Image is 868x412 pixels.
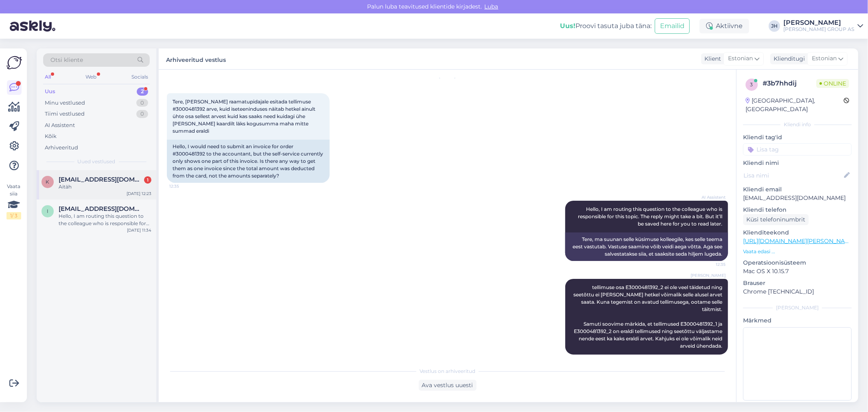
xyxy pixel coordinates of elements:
[59,183,151,191] div: Aitäh
[743,248,852,255] p: Vaata edasi ...
[167,140,330,183] div: Hello, I would need to submit an invoice for order #3000481392 to the accountant, but the self-se...
[743,214,809,225] div: Küsi telefoninumbrit
[783,20,854,26] div: [PERSON_NAME]
[482,3,501,10] span: Luba
[78,158,116,165] span: Uued vestlused
[743,237,855,245] a: [URL][DOMAIN_NAME][PERSON_NAME]
[769,20,780,32] div: JH
[743,159,852,167] p: Kliendi nimi
[573,284,724,349] span: tellimuse osa E3000481392_2 ei ole veel täidetud ning seetõttu ei [PERSON_NAME] hetkel võimalik s...
[7,212,21,219] div: 1 / 3
[43,72,52,82] div: All
[136,99,148,107] div: 0
[59,213,151,227] div: Hello, I am routing this question to the colleague who is responsible for this topic. The reply m...
[701,55,721,63] div: Klient
[743,206,852,214] p: Kliendi telefon
[750,81,753,88] span: 3
[743,194,852,202] p: [EMAIL_ADDRESS][DOMAIN_NAME]
[84,72,98,82] div: Web
[743,316,852,325] p: Märkmed
[743,143,852,156] input: Lisa tag
[743,121,852,128] div: Kliendi info
[812,54,837,63] span: Estonian
[130,72,150,82] div: Socials
[743,287,852,296] p: Chrome [TECHNICAL_ID]
[59,205,143,213] span: irinaozerova@gmail.com
[695,261,726,267] span: 12:35
[763,79,816,88] div: # 3b7hhdij
[578,206,724,227] span: Hello, I am routing this question to the colleague who is responsible for this topic. The reply m...
[144,176,151,184] div: 1
[50,56,83,64] span: Otsi kliente
[560,21,652,31] div: Proovi tasuta juba täna:
[420,368,475,375] span: Vestlus on arhiveeritud
[691,272,726,278] span: [PERSON_NAME]
[695,194,726,200] span: AI Assistent
[127,227,151,233] div: [DATE] 11:34
[816,79,849,88] span: Online
[59,176,143,183] span: kaja.teder@gmail.com
[7,183,21,219] div: Vaata siia
[45,110,85,118] div: Tiimi vestlused
[746,96,844,114] div: [GEOGRAPHIC_DATA], [GEOGRAPHIC_DATA]
[166,53,226,64] label: Arhiveeritud vestlus
[700,19,749,33] div: Aktiivne
[743,185,852,194] p: Kliendi email
[743,279,852,287] p: Brauser
[45,132,57,140] div: Kõik
[45,88,55,96] div: Uus
[743,133,852,142] p: Kliendi tag'id
[45,99,85,107] div: Minu vestlused
[560,22,575,30] b: Uus!
[743,267,852,276] p: Mac OS X 10.15.7
[127,191,151,197] div: [DATE] 12:23
[695,355,726,361] span: 12:54
[728,54,753,63] span: Estonian
[655,18,690,34] button: Emailid
[565,232,728,261] div: Tere, ma suunan selle küsimuse kolleegile, kes selle teema eest vastutab. Vastuse saamine võib ve...
[45,144,78,152] div: Arhiveeritud
[45,121,75,129] div: AI Assistent
[743,171,842,180] input: Lisa nimi
[137,88,148,96] div: 2
[173,99,317,134] span: Tere, [PERSON_NAME] raamatupidajale esitada tellimuse #3000481392 arve, kuid iseteeninduses näita...
[783,26,854,33] div: [PERSON_NAME] GROUP AS
[46,179,50,185] span: k
[743,304,852,311] div: [PERSON_NAME]
[136,110,148,118] div: 0
[770,55,805,63] div: Klienditugi
[743,228,852,237] p: Klienditeekond
[169,183,200,189] span: 12:35
[47,208,48,214] span: i
[743,259,852,267] p: Operatsioonisüsteem
[783,20,863,33] a: [PERSON_NAME][PERSON_NAME] GROUP AS
[419,380,477,391] div: Ava vestlus uuesti
[7,55,22,70] img: Askly Logo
